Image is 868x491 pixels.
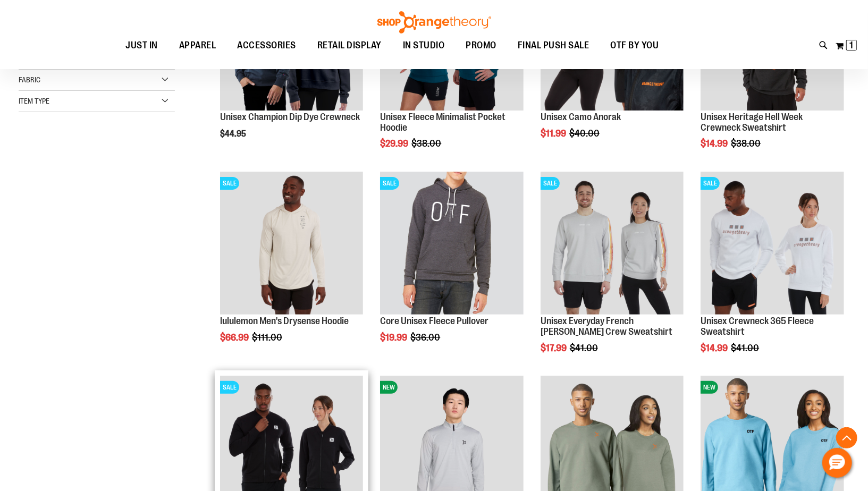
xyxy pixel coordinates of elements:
span: OTF BY YOU [611,33,659,57]
button: Hello, have a question? Let’s chat. [822,448,852,478]
img: Product image for Unisex Everyday French Terry Crew Sweatshirt [541,172,684,315]
span: FINAL PUSH SALE [518,33,589,57]
span: $14.99 [701,343,729,353]
img: Product image for lululemon Mens Drysense Hoodie Bone [220,172,363,315]
a: Unisex Camo Anorak [541,112,621,122]
div: product [535,166,689,380]
span: $38.00 [411,138,443,149]
span: NEW [380,381,398,394]
a: FINAL PUSH SALE [507,33,600,58]
a: ACCESSORIES [227,33,307,58]
span: SALE [541,177,560,190]
a: RETAIL DISPLAY [307,33,392,58]
span: SALE [220,177,239,190]
a: Product image for Unisex Everyday French Terry Crew SweatshirtSALE [541,172,684,316]
span: Item Type [19,97,49,105]
button: Back To Top [836,427,857,448]
span: 1 [850,40,854,50]
span: $111.00 [252,332,284,343]
span: $36.00 [410,332,442,343]
span: NEW [701,381,718,394]
span: $17.99 [541,343,568,353]
span: SALE [220,381,239,394]
a: Core Unisex Fleece Pullover [380,316,488,326]
img: Product image for Core Unisex Fleece Pullover [380,172,523,315]
span: $41.00 [570,343,600,353]
a: Unisex Everyday French [PERSON_NAME] Crew Sweatshirt [541,316,672,337]
span: SALE [701,177,720,190]
a: APPAREL [168,33,227,57]
span: $66.99 [220,332,250,343]
a: Product image for lululemon Mens Drysense Hoodie BoneSALE [220,172,363,316]
a: PROMO [456,33,508,58]
span: $11.99 [541,128,568,139]
span: RETAIL DISPLAY [317,33,382,57]
div: product [215,166,368,370]
a: lululemon Men's Drysense Hoodie [220,316,349,326]
a: JUST IN [115,33,169,58]
span: $29.99 [380,138,410,149]
a: Product image for Unisex Crewneck 365 Fleece SweatshirtSALE [701,172,844,316]
span: $14.99 [701,138,729,149]
span: $41.00 [731,343,761,353]
div: product [695,166,849,380]
a: Unisex Heritage Hell Week Crewneck Sweatshirt [701,112,803,133]
a: Product image for Core Unisex Fleece PulloverSALE [380,172,523,316]
a: Unisex Crewneck 365 Fleece Sweatshirt [701,316,814,337]
span: SALE [380,177,399,190]
span: JUST IN [126,33,158,57]
span: $19.99 [380,332,409,343]
span: IN STUDIO [403,33,445,57]
span: $38.00 [731,138,762,149]
a: IN STUDIO [392,33,456,58]
span: APPAREL [179,33,216,57]
span: $44.95 [220,129,248,139]
a: OTF BY YOU [600,33,670,58]
span: PROMO [466,33,497,57]
a: Unisex Champion Dip Dye Crewneck [220,112,360,122]
span: Fabric [19,75,40,84]
span: ACCESSORIES [238,33,297,57]
img: Shop Orangetheory [376,11,493,33]
a: Unisex Fleece Minimalist Pocket Hoodie [380,112,505,133]
div: product [375,166,528,370]
img: Product image for Unisex Crewneck 365 Fleece Sweatshirt [701,172,844,315]
span: $40.00 [569,128,601,139]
